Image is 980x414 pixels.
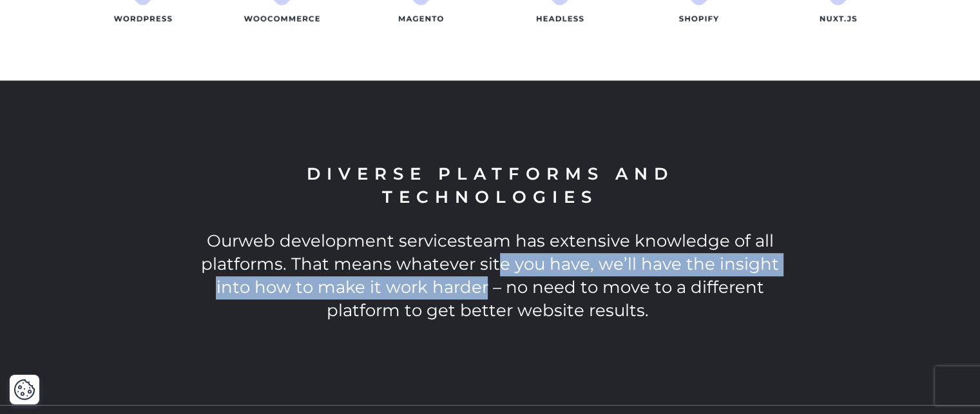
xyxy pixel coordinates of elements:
button: Cookie Settings [14,379,35,400]
span: web development services [238,231,465,251]
span: Our [206,231,238,251]
span: team has extensive knowledge of all platforms. That means whatever site you have, we’ll have the ... [201,231,779,321]
h2: Diverse platforms and technologies [199,163,781,209]
img: Revisit consent button [14,379,35,400]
